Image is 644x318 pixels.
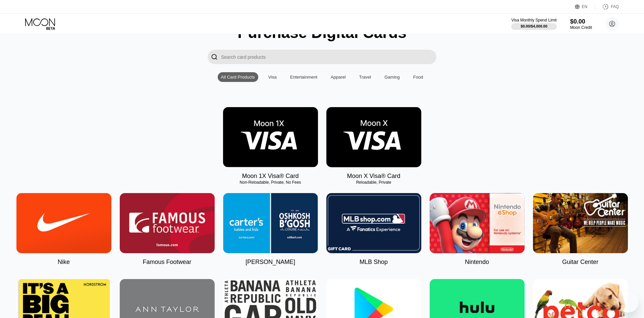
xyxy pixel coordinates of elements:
div: Guitar Center [562,259,598,266]
div: Reloadable, Private [326,180,421,185]
div: Entertainment [287,72,321,82]
div: Food [413,75,423,80]
div:  [211,53,218,61]
div: Visa Monthly Spend Limit [511,18,556,22]
div: EN [575,3,595,10]
div: $0.00 [570,18,592,25]
div: Moon 1X Visa® Card [242,173,299,180]
div: [PERSON_NAME] [246,259,295,266]
div: Nike [58,259,70,266]
div: Visa [265,72,280,82]
div: MLB Shop [360,259,388,266]
div: Visa Monthly Spend Limit$0.00/$4,000.00 [511,18,556,30]
iframe: Button to launch messaging window [617,291,639,313]
div: All Card Products [221,75,255,80]
div: FAQ [595,3,619,10]
div: Gaming [381,72,403,82]
div: FAQ [611,4,619,9]
div: Travel [359,75,371,80]
div: Non-Reloadable, Private, No Fees [223,180,318,185]
div: EN [582,4,588,9]
div: Apparel [327,72,349,82]
div: Famous Footwear [143,259,191,266]
div: Entertainment [290,75,317,80]
div: $0.00Moon Credit [570,18,592,30]
div: Travel [356,72,375,82]
div:  [208,50,221,64]
div: Gaming [384,75,400,80]
div: Nintendo [465,259,489,266]
input: Search card products [221,50,436,64]
div: Food [410,72,427,82]
div: Moon X Visa® Card [347,173,400,180]
div: $0.00 / $4,000.00 [521,24,547,28]
div: Apparel [331,75,346,80]
div: Moon Credit [570,25,592,30]
div: Visa [268,75,277,80]
div: All Card Products [218,72,258,82]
